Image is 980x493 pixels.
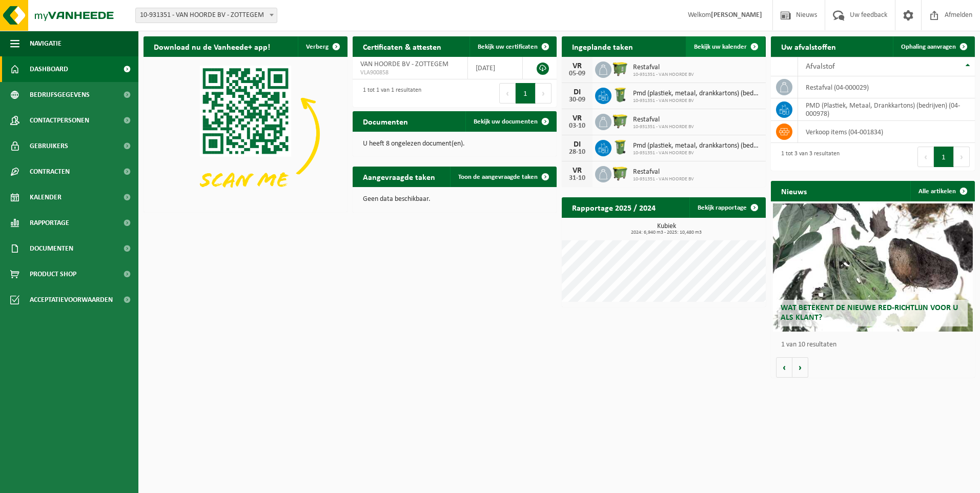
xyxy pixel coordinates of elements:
span: Bekijk uw documenten [474,118,538,125]
div: 05-09 [567,70,587,77]
a: Bekijk uw documenten [465,111,556,132]
span: Acceptatievoorwaarden [30,287,113,313]
strong: [PERSON_NAME] [711,11,762,19]
span: Wat betekent de nieuwe RED-richtlijn voor u als klant? [781,304,958,322]
img: WB-0240-HPE-GN-50 [611,86,629,104]
div: DI [567,88,587,96]
span: 10-931351 - VAN HOORDE BV [633,176,694,182]
a: Bekijk uw kalender [686,36,765,57]
span: Pmd (plastiek, metaal, drankkartons) (bedrijven) [633,90,761,98]
span: Bedrijfsgegevens [30,82,90,108]
span: Documenten [30,236,73,261]
span: VLA900858 [360,69,460,77]
span: Navigatie [30,31,62,56]
p: 1 van 10 resultaten [781,341,970,348]
span: Bekijk uw kalender [694,44,747,50]
span: VAN HOORDE BV - ZOTTEGEM [360,60,448,68]
span: 10-931351 - VAN HOORDE BV - ZOTTEGEM [136,8,277,23]
span: Pmd (plastiek, metaal, drankkartons) (bedrijven) [633,142,761,150]
div: DI [567,140,587,149]
div: 1 tot 1 van 1 resultaten [358,82,421,105]
div: 31-10 [567,175,587,182]
h3: Kubiek [567,223,766,235]
button: 1 [516,83,536,104]
span: Bekijk uw certificaten [478,44,538,50]
td: verkoop items (04-001834) [798,121,975,143]
span: Rapportage [30,210,69,236]
h2: Certificaten & attesten [353,36,452,56]
img: WB-0240-HPE-GN-50 [611,138,629,156]
span: Kalender [30,184,62,210]
span: Restafval [633,168,694,176]
span: Dashboard [30,56,68,82]
span: Verberg [306,44,329,50]
button: Previous [499,83,516,104]
span: 10-931351 - VAN HOORDE BV [633,124,694,130]
span: Restafval [633,64,694,72]
span: 2024: 6,940 m3 - 2025: 10,480 m3 [567,230,766,235]
span: Toon de aangevraagde taken [458,174,538,180]
img: WB-1100-HPE-GN-50 [611,60,629,77]
div: VR [567,62,587,70]
h2: Uw afvalstoffen [771,36,846,56]
a: Ophaling aanvragen [893,36,974,57]
p: U heeft 8 ongelezen document(en). [363,140,546,148]
span: 10-931351 - VAN HOORDE BV [633,72,694,78]
span: Contactpersonen [30,108,89,133]
div: 28-10 [567,149,587,156]
a: Wat betekent de nieuwe RED-richtlijn voor u als klant? [773,203,973,332]
td: PMD (Plastiek, Metaal, Drankkartons) (bedrijven) (04-000978) [798,98,975,121]
img: Download de VHEPlus App [144,57,348,210]
p: Geen data beschikbaar. [363,196,546,203]
h2: Rapportage 2025 / 2024 [562,197,666,217]
button: Next [954,147,970,167]
div: 1 tot 3 van 3 resultaten [776,146,840,168]
button: Verberg [298,36,346,57]
td: [DATE] [468,57,523,79]
h2: Download nu de Vanheede+ app! [144,36,280,56]
img: WB-1100-HPE-GN-50 [611,165,629,182]
span: 10-931351 - VAN HOORDE BV [633,98,761,104]
img: WB-1100-HPE-GN-50 [611,112,629,130]
span: Contracten [30,159,70,184]
div: 30-09 [567,96,587,104]
h2: Nieuws [771,181,817,201]
div: 03-10 [567,122,587,130]
button: 1 [934,147,954,167]
span: 10-931351 - VAN HOORDE BV - ZOTTEGEM [135,8,277,23]
button: Volgende [792,357,808,378]
span: Ophaling aanvragen [901,44,956,50]
h2: Documenten [353,111,418,131]
a: Bekijk uw certificaten [469,36,556,57]
div: VR [567,114,587,122]
button: Previous [917,147,934,167]
button: Vorige [776,357,792,378]
a: Toon de aangevraagde taken [450,167,556,187]
span: Gebruikers [30,133,68,159]
div: VR [567,167,587,175]
h2: Ingeplande taken [562,36,643,56]
a: Bekijk rapportage [689,197,765,218]
span: Product Shop [30,261,76,287]
span: Restafval [633,116,694,124]
span: Afvalstof [806,63,835,71]
span: 10-931351 - VAN HOORDE BV [633,150,761,156]
td: restafval (04-000029) [798,76,975,98]
h2: Aangevraagde taken [353,167,445,187]
a: Alle artikelen [910,181,974,201]
button: Next [536,83,552,104]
